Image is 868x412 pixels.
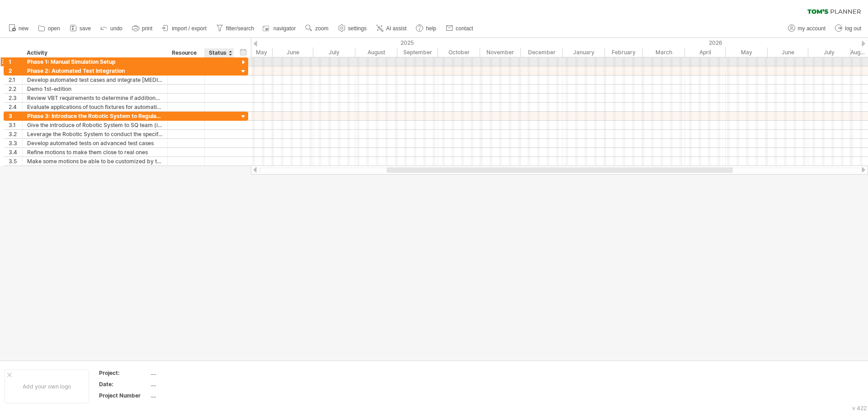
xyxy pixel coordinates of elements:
[27,139,163,147] div: Develop automated tests on advanced test cases
[798,25,826,32] span: my account
[426,25,436,32] span: help
[5,369,89,403] div: Add your own logo
[27,148,163,156] div: Refine motions to make them close to real ones
[151,369,226,377] div: ....
[605,47,643,57] div: February 2026
[9,130,22,138] div: 3.2
[80,25,91,32] span: save
[99,380,149,388] div: Date:
[443,23,476,34] a: contact
[313,47,355,57] div: July 2025
[130,23,155,34] a: print
[808,47,850,57] div: July 2026
[67,23,94,34] a: save
[274,25,296,32] span: navigator
[151,392,226,399] div: ....
[27,130,163,138] div: Leverage the Robotic System to conduct the specific test cases in 26' Q2 MR
[27,85,163,93] div: Demo 1st-edition
[348,25,367,32] span: settings
[27,121,163,129] div: Give the introduce of Robotic System to SQ team (including QE & QC)
[303,23,331,34] a: zoom
[9,66,22,75] div: 2
[99,392,149,399] div: Project Number
[9,85,22,93] div: 2.2
[480,47,521,57] div: November 2025
[845,25,861,32] span: log out
[374,23,409,34] a: AI assist
[521,47,563,57] div: December 2025
[27,112,163,120] div: Phase 3: Introduce the Robotic System to Regular MR & System Improvement
[386,25,406,32] span: AI assist
[27,94,163,102] div: Review VBT requirements to determine if additional movements need to be developed
[9,148,22,156] div: 3.4
[160,23,209,34] a: import / export
[414,23,439,34] a: help
[643,47,685,57] div: March 2026
[768,47,808,57] div: June 2026
[563,47,605,57] div: January 2026
[852,405,867,412] div: v 422
[315,25,328,32] span: zoom
[456,25,473,32] span: contact
[172,25,207,32] span: import / export
[226,25,254,32] span: filter/search
[99,369,149,377] div: Project:
[9,112,22,120] div: 3
[9,94,22,102] div: 2.3
[214,23,257,34] a: filter/search
[142,25,152,32] span: print
[9,103,22,111] div: 2.4
[98,23,125,34] a: undo
[6,23,31,34] a: new
[9,157,22,166] div: 3.5
[36,23,63,34] a: open
[27,157,163,166] div: Make some motions be able to be customized by testers
[9,76,22,84] div: 2.1
[261,23,298,34] a: navigator
[48,25,60,32] span: open
[355,47,397,57] div: August 2025
[68,38,563,47] div: 2025
[685,47,726,57] div: April 2026
[833,23,864,34] a: log out
[110,25,123,32] span: undo
[27,76,163,84] div: Develop automated test cases and integrate [MEDICAL_DATA] to control the robotic arm and surround...
[209,48,229,57] div: Status
[27,48,162,57] div: Activity
[27,66,163,75] div: Phase 2: Automated Test Integration
[151,380,226,388] div: ....
[9,121,22,129] div: 3.1
[273,47,313,57] div: June 2025
[9,139,22,147] div: 3.3
[19,25,28,32] span: new
[438,47,480,57] div: October 2025
[336,23,369,34] a: settings
[231,47,273,57] div: May 2025
[786,23,828,34] a: my account
[9,57,22,66] div: 1
[172,48,199,57] div: Resource
[27,57,163,66] div: Phase 1: Manual Simulation Setup
[397,47,438,57] div: September 2025
[726,47,768,57] div: May 2026
[27,103,163,111] div: Evaluate applications of touch fixtures for automation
